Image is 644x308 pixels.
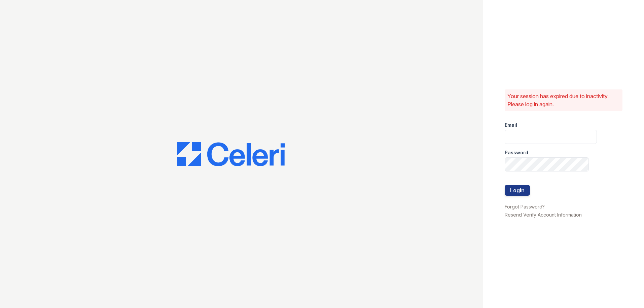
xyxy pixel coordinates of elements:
[505,185,530,196] button: Login
[505,122,517,128] label: Email
[177,142,285,166] img: CE_Logo_Blue-a8612792a0a2168367f1c8372b55b34899dd931a85d93a1a3d3e32e68fde9ad4.png
[507,92,620,108] p: Your session has expired due to inactivity. Please log in again.
[505,149,528,156] label: Password
[505,212,582,218] a: Resend Verify Account Information
[505,204,545,209] a: Forgot Password?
